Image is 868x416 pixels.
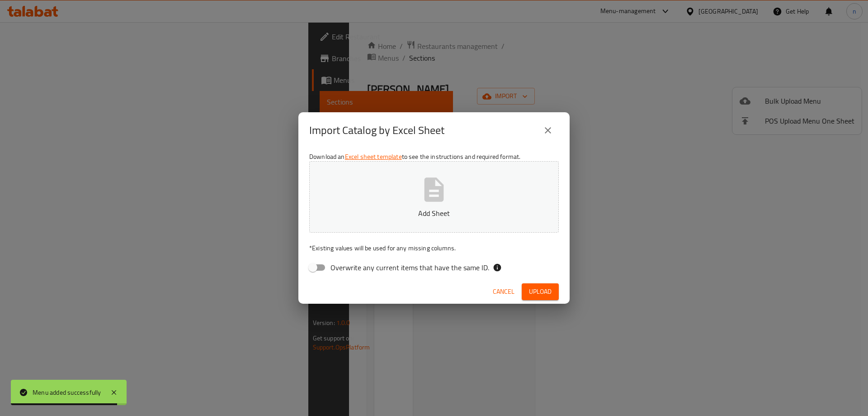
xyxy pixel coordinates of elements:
[330,262,489,273] span: Overwrite any current items that have the same ID.
[309,123,444,138] h2: Import Catalog by Excel Sheet
[529,286,552,297] span: Upload
[323,208,545,219] p: Add Sheet
[489,283,518,300] button: Cancel
[345,151,402,163] a: Excel sheet template
[493,286,514,297] span: Cancel
[33,387,101,397] div: Menu added successfully
[309,244,559,253] p: Existing values will be used for any missing columns.
[522,283,559,300] button: Upload
[493,263,502,272] svg: If the overwrite option isn't selected, then the items that match an existing ID will be ignored ...
[537,120,559,141] button: close
[309,161,559,233] button: Add Sheet
[298,148,570,280] div: Download an to see the instructions and required format.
